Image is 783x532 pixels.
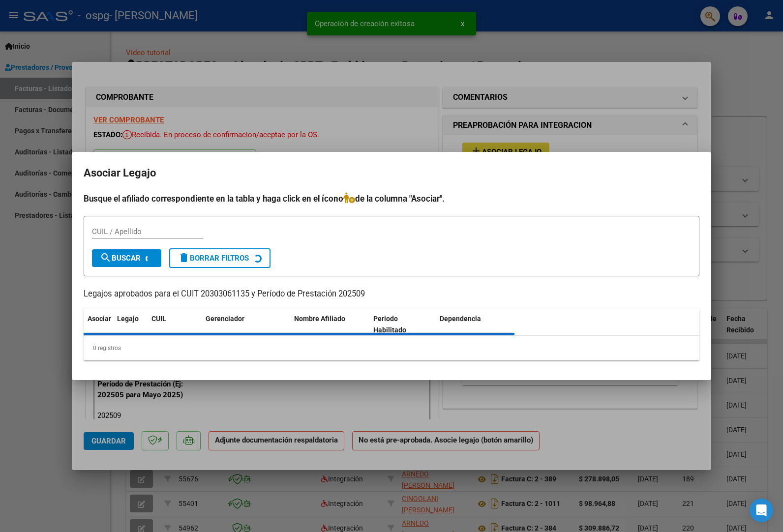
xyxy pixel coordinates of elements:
datatable-header-cell: Nombre Afiliado [290,308,369,341]
datatable-header-cell: CUIL [148,308,202,341]
h2: Asociar Legajo [84,164,699,182]
span: Buscar [100,254,141,263]
datatable-header-cell: Gerenciador [202,308,290,341]
mat-icon: search [100,252,112,264]
datatable-header-cell: Dependencia [436,308,515,341]
span: Nombre Afiliado [294,315,345,323]
div: Open Intercom Messenger [750,499,773,522]
h4: Busque el afiliado correspondiente en la tabla y haga click en el ícono de la columna "Asociar". [84,192,699,205]
span: CUIL [151,315,166,323]
datatable-header-cell: Periodo Habilitado [369,308,436,341]
span: Asociar [88,315,111,323]
span: Borrar Filtros [178,254,249,263]
mat-icon: delete [178,252,190,264]
button: Buscar [92,249,161,267]
span: Periodo Habilitado [373,315,406,334]
datatable-header-cell: Legajo [113,308,148,341]
p: Legajos aprobados para el CUIT 20303061135 y Período de Prestación 202509 [84,288,699,300]
button: Borrar Filtros [169,248,271,268]
datatable-header-cell: Asociar [84,308,113,341]
span: Gerenciador [206,315,244,323]
div: 0 registros [84,336,699,360]
span: Dependencia [440,315,481,323]
span: Legajo [117,315,139,323]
